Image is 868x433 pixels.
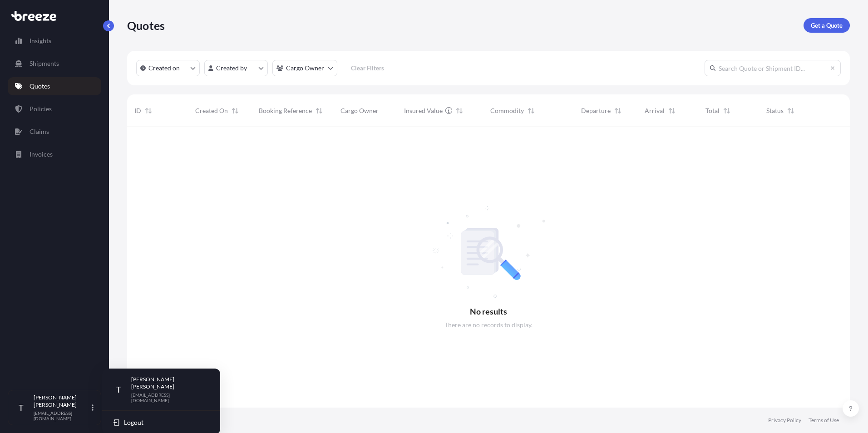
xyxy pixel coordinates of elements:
span: ID [134,106,141,115]
a: Insights [8,32,101,50]
p: Created on [148,64,180,73]
p: Insights [30,36,51,45]
span: Created On [195,106,228,115]
p: Policies [30,104,52,113]
a: Get a Quote [804,18,850,33]
p: Cargo Owner [286,64,324,73]
span: T [19,403,24,412]
button: Sort [666,105,677,116]
span: Logout [124,418,143,427]
a: Invoices [8,145,101,163]
p: Clear Filters [351,64,384,73]
button: Sort [454,105,465,116]
input: Search Quote or Shipment ID... [705,60,841,76]
button: createdOn Filter options [136,60,200,76]
span: Insured Value [404,106,443,115]
p: [PERSON_NAME] [PERSON_NAME] [34,394,90,408]
span: Arrival [645,106,665,115]
p: Get a Quote [811,21,843,30]
a: Claims [8,123,101,141]
button: Sort [612,105,623,116]
p: Created by [216,64,247,73]
p: Quotes [127,18,165,33]
span: Status [766,106,784,115]
p: [EMAIL_ADDRESS][DOMAIN_NAME] [34,410,90,421]
p: [EMAIL_ADDRESS][DOMAIN_NAME] [131,392,206,403]
button: createdBy Filter options [204,60,268,76]
button: Sort [143,105,154,116]
a: Policies [8,100,101,118]
button: Sort [230,105,241,116]
p: Claims [30,127,49,136]
span: Total [705,106,720,115]
p: [PERSON_NAME] [PERSON_NAME] [131,376,206,390]
span: Cargo Owner [340,106,379,115]
a: Shipments [8,54,101,73]
button: Clear Filters [342,61,393,75]
button: cargoOwner Filter options [272,60,337,76]
span: Booking Reference [259,106,312,115]
span: Commodity [490,106,524,115]
button: Logout [106,414,217,431]
p: Shipments [30,59,59,68]
p: Invoices [30,150,53,159]
button: Sort [721,105,732,116]
a: Terms of Use [809,417,839,424]
a: Privacy Policy [768,417,801,424]
button: Sort [314,105,325,116]
span: Departure [581,106,611,115]
button: Sort [526,105,537,116]
button: Sort [785,105,796,116]
a: Quotes [8,77,101,95]
p: Quotes [30,82,50,91]
span: T [116,385,121,394]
